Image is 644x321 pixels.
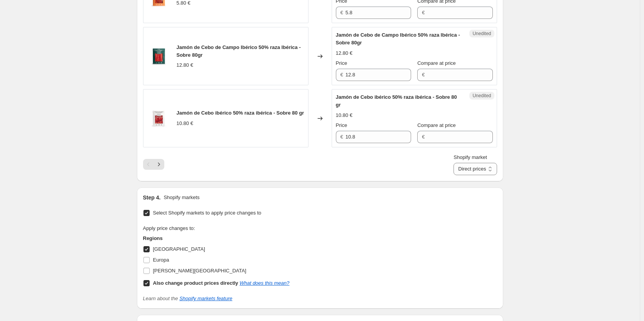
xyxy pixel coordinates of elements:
[177,110,304,116] span: Jamón de Cebo ibérico 50% raza ibérica - Sobre 80 gr
[177,120,193,127] div: 10.80 €
[153,280,238,286] b: Also change product prices directly
[422,134,425,140] span: €
[177,44,301,58] span: Jamón de Cebo de Campo Ibérico 50% raza Ibérica - Sobre 80gr
[417,122,456,128] span: Compare at price
[153,257,169,263] span: Europa
[341,10,343,15] span: €
[143,296,233,301] i: Learn about the
[164,194,199,201] p: Shopify markets
[336,32,460,46] span: Jamón de Cebo de Campo Ibérico 50% raza Ibérica - Sobre 80gr
[143,194,161,201] h2: Step 4.
[472,30,491,37] span: Unedited
[422,72,425,78] span: €
[472,93,491,99] span: Unedited
[336,49,352,57] div: 12.80 €
[341,72,343,78] span: €
[341,134,343,140] span: €
[422,10,425,15] span: €
[153,268,246,274] span: [PERSON_NAME][GEOGRAPHIC_DATA]
[147,107,170,130] img: JAMON-CEBO_80x.jpg
[153,159,164,170] button: Next
[239,280,289,286] a: What does this mean?
[143,159,164,170] nav: Pagination
[153,210,261,216] span: Select Shopify markets to apply price changes to
[453,154,487,160] span: Shopify market
[336,60,347,66] span: Price
[336,94,457,108] span: Jamón de Cebo ibérico 50% raza ibérica - Sobre 80 gr
[336,112,352,119] div: 10.80 €
[179,296,232,301] a: Shopify markets feature
[417,60,456,66] span: Compare at price
[153,246,205,252] span: [GEOGRAPHIC_DATA]
[177,61,193,69] div: 12.80 €
[143,225,195,231] span: Apply price changes to:
[147,45,170,68] img: JAMON-CEBO-CAMPO_80x.jpg
[336,122,347,128] span: Price
[143,235,290,242] h3: Regions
